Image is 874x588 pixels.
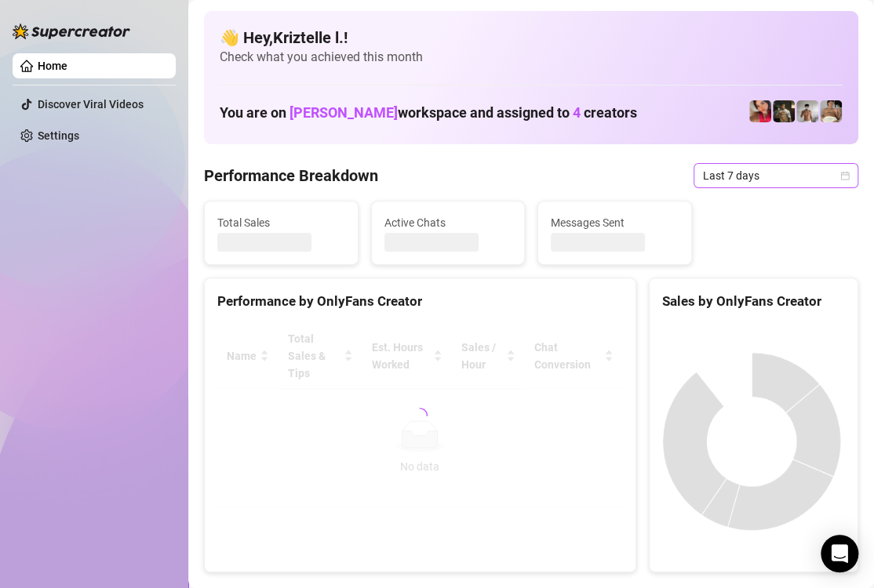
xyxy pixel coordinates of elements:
img: Tony [773,100,795,122]
span: 4 [573,104,581,121]
span: Check what you achieved this month [220,49,843,66]
a: Settings [38,129,79,142]
span: Total Sales [217,214,345,231]
img: Aussieboy_jfree [820,100,842,122]
span: [PERSON_NAME] [290,104,398,121]
img: aussieboy_j [796,100,818,122]
a: Discover Viral Videos [38,98,144,111]
span: Last 7 days [703,164,849,187]
h1: You are on workspace and assigned to creators [220,104,637,122]
div: Performance by OnlyFans Creator [217,291,623,312]
img: Vanessa [749,100,771,122]
a: Home [38,60,67,72]
span: calendar [840,171,850,180]
img: logo-BBDzfeDw.svg [13,24,130,39]
span: loading [412,408,428,423]
div: Sales by OnlyFans Creator [662,291,845,312]
span: Messages Sent [551,214,679,231]
h4: 👋 Hey, Kriztelle l. ! [220,27,843,49]
h4: Performance Breakdown [204,165,378,187]
span: Active Chats [384,214,512,231]
div: Open Intercom Messenger [821,535,858,572]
